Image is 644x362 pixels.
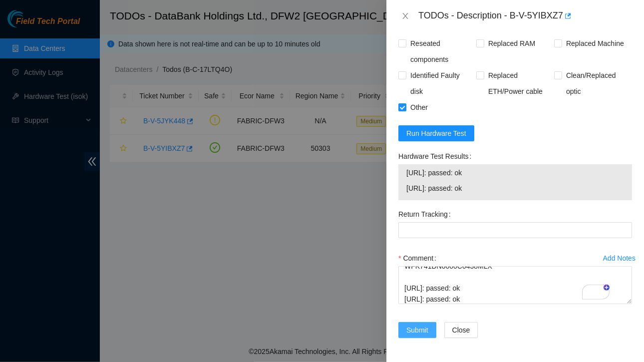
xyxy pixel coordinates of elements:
[406,183,624,194] span: [URL]: passed: ok
[406,167,624,178] span: [URL]: passed: ok
[398,206,455,222] label: Return Tracking
[603,250,636,266] button: Add Notes
[406,67,476,99] span: Identified Faulty disk
[398,148,475,164] label: Hardware Test Results
[398,222,632,238] input: Return Tracking
[398,125,474,141] button: Run Hardware Test
[562,67,632,99] span: Clean/Replaced optic
[406,128,466,139] span: Run Hardware Test
[444,322,478,338] button: Close
[398,250,440,266] label: Comment
[406,35,476,67] span: Reseated components
[406,325,428,336] span: Submit
[406,99,432,115] span: Other
[398,266,632,304] textarea: To enrich screen reader interactions, please activate Accessibility in Grammarly extension settings
[398,11,412,21] button: Close
[452,325,470,336] span: Close
[562,35,628,51] span: Replaced Machine
[401,12,409,20] span: close
[484,67,554,99] span: Replaced ETH/Power cable
[398,322,436,338] button: Submit
[418,8,632,24] div: TODOs - Description - B-V-5YIBXZ7
[484,35,539,51] span: Replaced RAM
[603,255,636,262] div: Add Notes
